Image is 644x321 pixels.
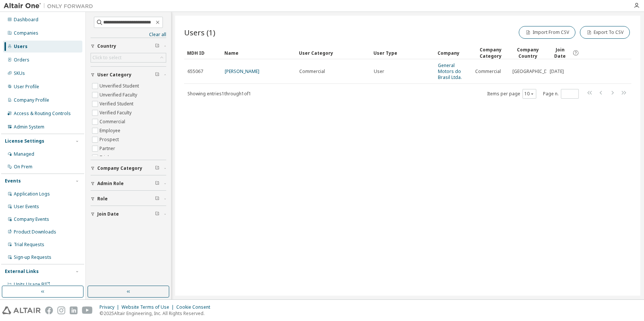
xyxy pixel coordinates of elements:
[572,50,579,56] svg: Date when the user was first added or directly signed up. If the user was deleted and later re-ad...
[299,69,325,74] span: Commercial
[155,196,160,202] span: Clear filter
[5,268,39,274] div: External Links
[100,117,127,126] label: Commercial
[14,124,44,130] div: Admin System
[543,89,579,99] span: Page n.
[14,281,50,287] span: Units Usage BI
[82,306,93,314] img: youtube.svg
[92,55,121,61] div: Click to select
[97,181,124,187] span: Admin Role
[512,69,557,74] span: [GEOGRAPHIC_DATA]
[475,69,501,74] span: Commercial
[374,69,384,74] span: User
[91,53,166,62] div: Click to select
[14,111,71,117] div: Access & Routing Controls
[91,175,166,192] button: Admin Role
[97,165,142,171] span: Company Category
[512,47,543,59] div: Company Country
[14,30,38,36] div: Companies
[224,47,293,59] div: Name
[549,47,571,59] span: Join Date
[97,72,132,78] span: User Category
[14,204,39,210] div: User Events
[57,306,65,314] img: instagram.svg
[155,181,160,187] span: Clear filter
[100,304,121,310] div: Privacy
[225,68,259,74] a: [PERSON_NAME]
[97,196,108,202] span: Role
[5,178,21,184] div: Events
[100,144,117,153] label: Partner
[14,57,29,63] div: Orders
[91,191,166,207] button: Role
[14,191,50,197] div: Application Logs
[91,32,166,38] a: Clear all
[97,211,119,217] span: Join Date
[550,69,564,74] span: [DATE]
[176,304,215,310] div: Cookie Consent
[524,91,534,97] button: 10
[299,47,367,59] div: User Category
[438,47,469,59] div: Company
[155,72,160,78] span: Clear filter
[100,135,120,144] label: Prospect
[184,27,215,38] span: Users (1)
[14,216,49,222] div: Company Events
[487,89,536,99] span: Items per page
[155,43,160,49] span: Clear filter
[14,97,49,103] div: Company Profile
[14,17,38,23] div: Dashboard
[187,47,218,59] div: MDH ID
[187,69,203,74] span: 655067
[580,26,630,39] button: Export To CSV
[91,160,166,177] button: Company Category
[155,165,160,171] span: Clear filter
[4,2,97,10] img: Altair One
[100,153,110,162] label: Trial
[14,254,51,260] div: Sign-up Requests
[100,310,215,317] p: © 2025 Altair Engineering, Inc. All Rights Reserved.
[121,304,176,310] div: Website Terms of Use
[475,47,506,59] div: Company Category
[14,70,25,76] div: SKUs
[91,206,166,222] button: Join Date
[2,306,41,314] img: altair_logo.svg
[14,151,34,157] div: Managed
[100,99,135,108] label: Verified Student
[91,38,166,54] button: Country
[45,306,53,314] img: facebook.svg
[519,26,575,39] button: Import From CSV
[155,211,160,217] span: Clear filter
[438,62,462,80] a: General Motors do Brasil Ltda.
[100,90,139,99] label: Unverified Faculty
[14,44,28,50] div: Users
[14,229,56,235] div: Product Downloads
[5,138,44,144] div: License Settings
[70,306,78,314] img: linkedin.svg
[14,84,39,90] div: User Profile
[100,108,133,117] label: Verified Faculty
[14,242,44,248] div: Trial Requests
[100,82,141,90] label: Unverified Student
[100,126,122,135] label: Employee
[373,47,432,59] div: User Type
[97,43,116,49] span: Country
[14,164,32,170] div: On Prem
[91,67,166,83] button: User Category
[187,90,251,97] span: Showing entries 1 through 1 of 1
